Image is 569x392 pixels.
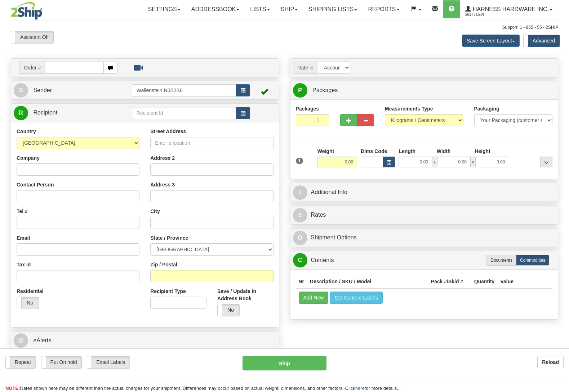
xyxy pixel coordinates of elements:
a: Addressbook [186,0,245,18]
label: Zip / Postal [150,261,177,268]
label: Recipient Type [150,288,186,295]
button: Ship [243,356,326,370]
a: S Sender [14,83,132,98]
button: Get Content Labels [330,292,383,304]
b: Reload [542,359,559,365]
label: Advanced [524,35,560,47]
span: 2617 / Levi [465,11,519,18]
label: Tel # [17,208,28,215]
label: Packages [296,105,319,112]
span: $ [293,208,307,222]
label: Repeat [6,356,36,368]
label: Height [475,148,490,155]
button: Save Screen Layout [462,35,520,47]
a: P Packages [293,83,556,98]
span: Packages [312,87,338,93]
label: Dims Code [361,148,387,155]
a: OShipment Options [293,230,556,245]
label: Measurements Type [385,105,433,112]
span: Order # [19,62,45,74]
th: Pack #/Skid # [428,275,471,288]
span: C [293,253,307,267]
span: Recipient [33,109,57,116]
a: @ eAlerts [14,333,276,348]
a: Ship [275,0,303,18]
input: Enter a location [150,137,273,149]
a: Settings [143,0,186,18]
span: Sender [33,87,52,93]
th: Nr [296,275,307,288]
iframe: chat widget [552,159,568,233]
span: O [293,231,307,245]
label: Contact Person [17,181,54,188]
label: Tax Id [17,261,31,268]
a: Lists [245,0,275,18]
label: Width [437,148,451,155]
label: Packaging [474,105,499,112]
div: Support: 1 - 855 - 55 - 2SHIP [11,24,558,31]
label: Weight [317,148,334,155]
span: R [14,106,28,120]
a: R Recipient [14,105,119,120]
th: Quantity [471,275,498,288]
span: x [471,157,476,167]
a: IAdditional Info [293,185,556,200]
label: Documents [486,255,516,266]
a: Reports [363,0,405,18]
a: here [355,386,365,391]
span: P [293,83,307,98]
label: City [150,208,160,215]
a: Harness Hardware Inc. 2617 / Levi [460,0,558,18]
label: Country [17,128,36,135]
label: Address 3 [150,181,175,188]
span: Harness Hardware Inc. [471,6,549,12]
label: Email [17,234,30,242]
th: Value [497,275,516,288]
label: Length [399,148,415,155]
label: Address 2 [150,154,175,162]
label: Assistant Off [11,31,53,43]
label: Commodities [516,255,549,266]
th: Description / SKU / Model [307,275,428,288]
span: x [432,157,437,167]
img: logo2617.jpg [11,2,43,20]
label: Residential [17,288,44,295]
button: Add New [299,292,329,304]
span: S [14,83,28,98]
a: $Rates [293,208,556,222]
span: I [293,185,307,200]
label: Email Labels [87,356,130,368]
button: Reload [537,356,564,368]
label: No [218,304,240,316]
label: Company [17,154,40,162]
span: Rate in [293,62,318,74]
span: NOTE: [5,386,20,391]
span: 1 [296,158,303,164]
span: @ [14,333,28,348]
label: Put On hold [41,356,82,368]
div: ... [540,157,552,167]
label: Save / Update in Address Book [217,288,274,302]
input: Sender Id [132,84,236,96]
input: Recipient Id [132,107,236,119]
label: No [17,297,39,309]
a: Shipping lists [303,0,363,18]
label: State / Province [150,234,188,242]
span: eAlerts [33,337,51,343]
a: CContents [293,253,556,268]
label: Street Address [150,128,186,135]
